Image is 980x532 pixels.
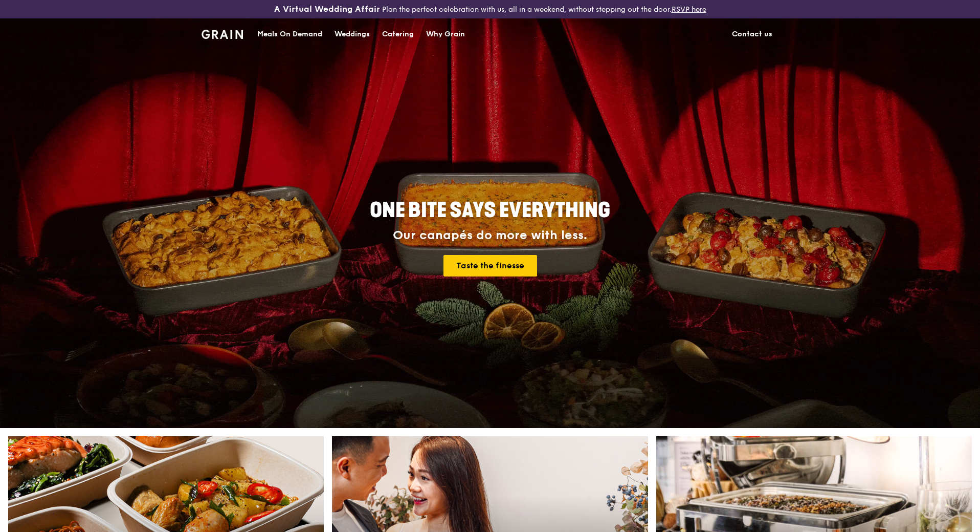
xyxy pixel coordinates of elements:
[306,228,674,243] div: Our canapés do more with less.
[426,19,465,50] div: Why Grain
[672,5,706,14] a: RSVP here
[420,19,471,50] a: Why Grain
[202,18,243,49] a: GrainGrain
[443,255,537,276] a: Taste the finesse
[274,4,380,14] h3: A Virtual Wedding Affair
[726,19,778,50] a: Contact us
[370,198,610,223] span: ONE BITE SAYS EVERYTHING
[376,19,420,50] a: Catering
[202,30,243,39] img: Grain
[195,4,785,14] div: Plan the perfect celebration with us, all in a weekend, without stepping out the door.
[257,19,322,50] div: Meals On Demand
[328,19,376,50] a: Weddings
[382,19,414,50] div: Catering
[335,19,370,50] div: Weddings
